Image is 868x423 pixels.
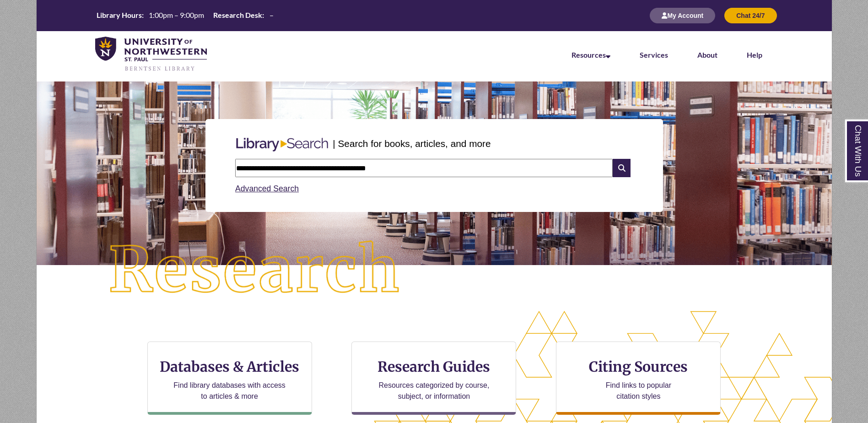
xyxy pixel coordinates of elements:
img: Research [76,208,434,333]
p: Find library databases with access to articles & more [170,380,289,402]
a: Hours Today [93,10,277,21]
h3: Citing Sources [583,358,695,375]
a: Research Guides Resources categorized by course, subject, or information [351,342,516,415]
a: Citing Sources Find links to popular citation styles [556,342,721,415]
button: My Account [650,8,715,23]
p: Resources categorized by course, subject, or information [374,380,494,402]
img: Libary Search [232,134,333,155]
a: Databases & Articles Find library databases with access to articles & more [147,342,312,415]
a: Help [747,50,762,59]
a: My Account [650,11,715,19]
i: Search [613,159,630,177]
th: Research Desk: [210,10,265,20]
a: Services [640,50,668,59]
h3: Research Guides [359,358,508,375]
img: UNWSP Library Logo [95,37,207,72]
a: Advanced Search [235,184,299,193]
p: Find links to popular citation styles [594,380,683,402]
a: Chat 24/7 [724,11,776,19]
span: – [270,11,274,19]
th: Library Hours: [93,10,145,20]
button: Chat 24/7 [724,8,776,23]
a: About [697,50,717,59]
a: Resources [571,50,610,59]
span: 1:00pm – 9:00pm [149,11,204,19]
p: | Search for books, articles, and more [333,136,491,151]
table: Hours Today [93,10,277,20]
h3: Databases & Articles [155,358,304,375]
